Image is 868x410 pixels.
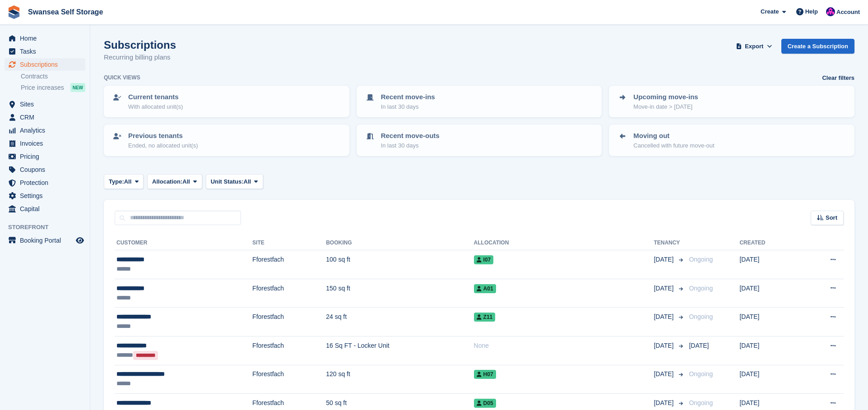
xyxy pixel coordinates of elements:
a: menu [5,137,85,150]
span: Help [805,7,818,16]
a: Moving out Cancelled with future move-out [610,125,854,155]
td: Fforestfach [252,336,326,365]
a: menu [5,111,85,124]
div: None [474,341,654,350]
span: Ongoing [689,399,713,406]
span: Ongoing [689,313,713,320]
span: All [124,177,132,186]
span: [DATE] [689,342,709,349]
a: menu [5,234,85,247]
span: All [182,177,190,186]
p: Current tenants [128,92,183,102]
span: Sort [826,213,837,222]
a: menu [5,98,85,111]
span: Ongoing [689,285,713,292]
span: All [244,177,251,186]
span: [DATE] [654,398,675,408]
a: menu [5,176,85,189]
span: H07 [474,370,496,379]
p: Recurring billing plans [104,52,176,63]
span: Coupons [20,163,74,176]
p: Recent move-ins [381,92,435,102]
a: menu [5,124,85,137]
p: In last 30 days [381,102,435,111]
span: Subscriptions [20,58,74,71]
a: menu [5,163,85,176]
span: Settings [20,189,74,202]
img: stora-icon-8386f47178a22dfd0bd8f6a31ec36ba5ce8667c1dd55bd0f319d3a0aa187defe.svg [7,5,21,19]
span: [DATE] [654,341,675,350]
a: Create a Subscription [781,39,854,54]
a: Current tenants With allocated unit(s) [105,87,348,116]
p: In last 30 days [381,141,440,150]
a: menu [5,32,85,45]
p: Moving out [633,131,714,141]
span: I07 [474,255,494,264]
a: menu [5,189,85,202]
th: Tenancy [654,236,685,250]
a: Upcoming move-ins Move-in date > [DATE] [610,87,854,116]
span: Sites [20,98,74,111]
h1: Subscriptions [104,39,176,51]
button: Type: All [104,174,144,189]
span: Z11 [474,313,496,322]
td: [DATE] [739,365,799,394]
th: Site [252,236,326,250]
img: Donna Davies [826,7,835,16]
span: Analytics [20,124,74,137]
span: Price increases [21,83,64,92]
span: Storefront [8,223,90,232]
span: [DATE] [654,284,675,293]
span: Pricing [20,150,74,163]
p: Previous tenants [128,131,198,141]
td: 100 sq ft [326,250,473,279]
h6: Quick views [104,74,140,82]
span: CRM [20,111,74,124]
span: Ongoing [689,256,713,263]
td: [DATE] [739,250,799,279]
a: menu [5,203,85,215]
span: Ongoing [689,370,713,378]
span: Capital [20,203,74,215]
td: Fforestfach [252,250,326,279]
span: Unit Status: [211,177,244,186]
span: Booking Portal [20,234,74,247]
a: Swansea Self Storage [24,5,107,19]
span: Create [761,7,779,16]
span: [DATE] [654,369,675,379]
span: Protection [20,176,74,189]
td: [DATE] [739,336,799,365]
th: Customer [115,236,252,250]
a: Price increases NEW [21,83,85,92]
th: Booking [326,236,473,250]
td: Fforestfach [252,365,326,394]
th: Created [739,236,799,250]
a: Contracts [21,72,85,81]
a: Recent move-ins In last 30 days [357,87,601,116]
span: D05 [474,399,496,408]
button: Unit Status: All [206,174,263,189]
span: [DATE] [654,255,675,264]
p: Cancelled with future move-out [633,141,714,150]
span: Tasks [20,45,74,58]
td: 16 Sq FT - Locker Unit [326,336,473,365]
td: 24 sq ft [326,308,473,336]
span: Type: [109,177,124,186]
span: Account [836,8,860,17]
div: NEW [70,83,85,92]
td: 120 sq ft [326,365,473,394]
p: With allocated unit(s) [128,102,183,111]
p: Recent move-outs [381,131,440,141]
a: menu [5,58,85,71]
a: menu [5,45,85,58]
td: 150 sq ft [326,279,473,308]
p: Upcoming move-ins [633,92,698,102]
button: Allocation: All [147,174,202,189]
span: Allocation: [152,177,182,186]
a: Clear filters [822,74,854,83]
span: Export [745,42,763,51]
td: Fforestfach [252,279,326,308]
th: Allocation [474,236,654,250]
span: [DATE] [654,312,675,322]
a: Recent move-outs In last 30 days [357,125,601,155]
